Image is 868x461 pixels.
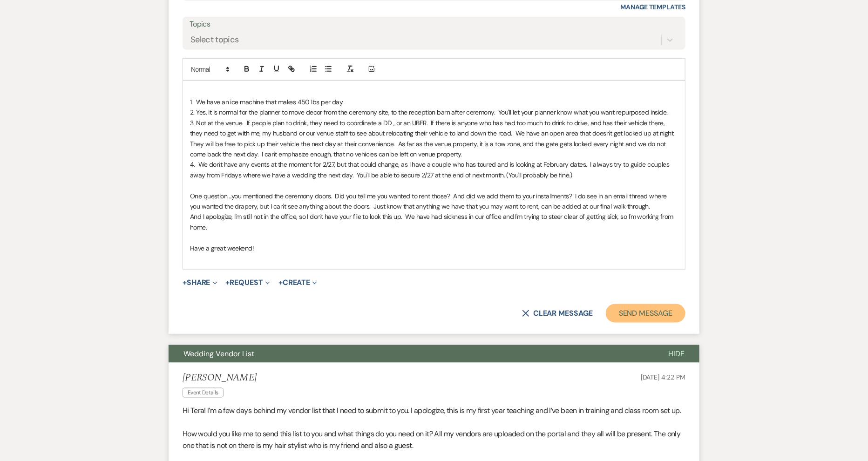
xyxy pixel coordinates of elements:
[226,279,230,286] span: +
[668,349,685,359] span: Hide
[190,160,671,179] span: 4. We don't have any events at the moment for 2/27, but that could change, as I have a couple who...
[190,108,668,116] span: 2. Yes, it is normal for the planner to move decor from the ceremony site, to the reception barn ...
[606,304,685,323] button: Send Message
[183,372,257,384] h5: [PERSON_NAME]
[620,3,685,11] a: Manage Templates
[190,18,678,31] label: Topics
[183,405,685,417] p: Hi Tera! I’m a few days behind my vendor list that I need to submit to you. I apologize, this is ...
[278,279,283,286] span: +
[641,373,685,381] span: [DATE] 4:22 PM
[226,279,270,286] button: Request
[190,34,239,46] div: Select topics
[190,212,675,231] span: And I apologize, I'm still not in the office, so I don't have your file to look this up. We have ...
[183,388,224,398] span: Event Details
[183,279,187,286] span: +
[190,98,344,106] span: 1. We have an ice machine that makes 450 lbs per day.
[190,192,668,210] span: One question....you mentioned the ceremony doors. Did you tell me you wanted to rent those? And d...
[169,345,653,363] button: Wedding Vendor List
[183,349,254,359] span: Wedding Vendor List
[653,345,699,363] button: Hide
[278,279,317,286] button: Create
[190,119,678,158] span: 3. Not at the venue. If people plan to drink, they need to coordinate a DD , or an UBER. If there...
[183,428,685,452] p: How would you like me to send this list to you and what things do you need on it? All my vendors ...
[183,279,217,286] button: Share
[522,310,593,317] button: Clear message
[190,244,254,252] span: Have a great weekend!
